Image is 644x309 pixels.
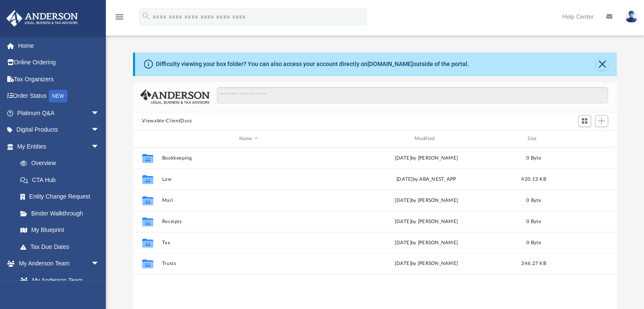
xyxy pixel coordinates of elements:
[339,260,513,268] div: [DATE] by [PERSON_NAME]
[114,12,124,22] i: menu
[6,71,112,88] a: Tax Organizers
[517,135,550,143] div: Size
[91,105,108,122] span: arrow_drop_down
[142,117,192,125] button: Viewable-ClientDocs
[91,121,108,139] span: arrow_drop_down
[625,11,638,23] img: User Pic
[162,261,335,267] button: Trusts
[595,115,608,127] button: Add
[339,218,513,226] div: [DATE] by [PERSON_NAME]
[526,156,541,160] span: 0 Byte
[6,105,112,121] a: Platinum Q&Aarrow_drop_down
[596,58,608,70] button: Close
[339,239,513,247] div: [DATE] by [PERSON_NAME]
[339,154,513,162] div: [DATE] by [PERSON_NAME]
[339,176,513,183] div: [DATE] by ABA_NEST_APP
[12,171,112,188] a: CTA Hub
[521,262,546,266] span: 346.27 KB
[12,205,112,222] a: Binder Walkthrough
[91,255,108,273] span: arrow_drop_down
[12,238,112,255] a: Tax Due Dates
[578,115,591,127] button: Switch to Grid View
[91,138,108,155] span: arrow_drop_down
[12,155,112,172] a: Overview
[161,135,335,143] div: Name
[6,88,112,105] a: Order StatusNEW
[12,222,108,239] a: My Blueprint
[6,121,112,138] a: Digital Productsarrow_drop_down
[49,90,67,102] div: NEW
[114,16,124,22] a: menu
[12,188,112,205] a: Entity Change Request
[6,37,112,54] a: Home
[136,135,158,143] div: id
[339,197,513,204] div: [DATE] by [PERSON_NAME]
[162,240,335,246] button: Tax
[6,255,108,272] a: My Anderson Teamarrow_drop_down
[12,272,104,289] a: My Anderson Team
[526,198,541,203] span: 0 Byte
[6,54,112,71] a: Online Ordering
[162,198,335,203] button: Mail
[6,138,112,155] a: My Entitiesarrow_drop_down
[156,60,469,69] div: Difficulty viewing your box folder? You can also access your account directly on outside of the p...
[4,10,80,27] img: Anderson Advisors Platinum Portal
[554,135,614,143] div: id
[521,177,546,182] span: 420.13 KB
[162,219,335,224] button: Receipts
[526,240,541,245] span: 0 Byte
[339,135,513,143] div: Modified
[368,61,413,67] a: [DOMAIN_NAME]
[526,219,541,224] span: 0 Byte
[162,155,335,161] button: Bookkeeping
[141,11,151,21] i: search
[217,87,608,103] input: Search files and folders
[162,177,335,182] button: Law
